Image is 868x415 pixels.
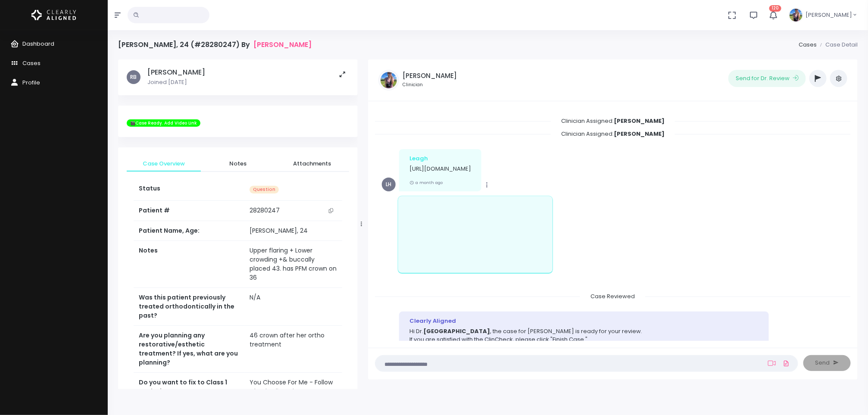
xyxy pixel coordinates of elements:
[134,326,244,373] th: Are you planning any restorative/esthetic treatment? If yes, what are you planning?
[244,288,342,326] td: N/A
[799,41,817,49] a: Cases
[147,78,205,87] p: Joined [DATE]
[134,241,244,288] th: Notes
[382,178,396,191] span: LH
[127,119,200,127] span: 🎬Case Ready. Add Video Link
[250,186,279,194] span: Question
[244,201,342,221] td: 28280247
[244,241,342,288] td: Upper flaring + Lower crowding +& buccally placed 43. has PFM crown on 36
[806,11,852,19] span: [PERSON_NAME]
[208,159,268,168] span: Notes
[134,288,244,326] th: Was this patient previously treated orthodontically in the past?
[134,221,244,241] th: Patient Name, Age:
[817,41,858,49] li: Case Detail
[614,130,665,138] b: [PERSON_NAME]
[282,159,342,168] span: Attachments
[781,356,791,371] a: Add Files
[728,70,806,87] button: Send for Dr. Review
[134,159,194,168] span: Case Overview
[134,373,244,411] th: Do you want to fix to Class 1 occlusion?
[409,180,443,185] small: a month ago
[244,326,342,373] td: 46 crown after her ortho treatment
[614,117,665,125] b: [PERSON_NAME]
[147,68,205,77] h5: [PERSON_NAME]
[31,6,76,24] img: Logo Horizontal
[22,40,54,48] span: Dashboard
[244,373,342,411] td: You Choose For Me - Follow Clearly Aligned Recommendations
[551,114,675,128] span: Clinician Assigned:
[127,70,141,84] span: RB
[118,41,312,49] h4: [PERSON_NAME], 24 (#28280247) By
[134,201,244,221] th: Patient #
[403,72,457,80] h5: [PERSON_NAME]
[788,7,804,23] img: Header Avatar
[244,221,342,241] td: [PERSON_NAME], 24
[769,5,781,12] span: 120
[423,327,490,335] b: [GEOGRAPHIC_DATA]
[403,81,457,88] small: Clinician
[134,179,244,201] th: Status
[253,41,312,49] a: [PERSON_NAME]
[409,165,471,173] p: [URL][DOMAIN_NAME]
[409,154,471,163] div: Leagh
[22,59,41,67] span: Cases
[118,59,358,389] div: scrollable content
[580,290,645,303] span: Case Reviewed
[22,78,40,87] span: Profile
[409,317,759,325] div: Clearly Aligned
[409,327,759,386] p: Hi Dr. , the case for [PERSON_NAME] is ready for your review. If you are satisfied with the ClinC...
[551,127,675,140] span: Clinician Assigned:
[766,360,777,367] a: Add Loom Video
